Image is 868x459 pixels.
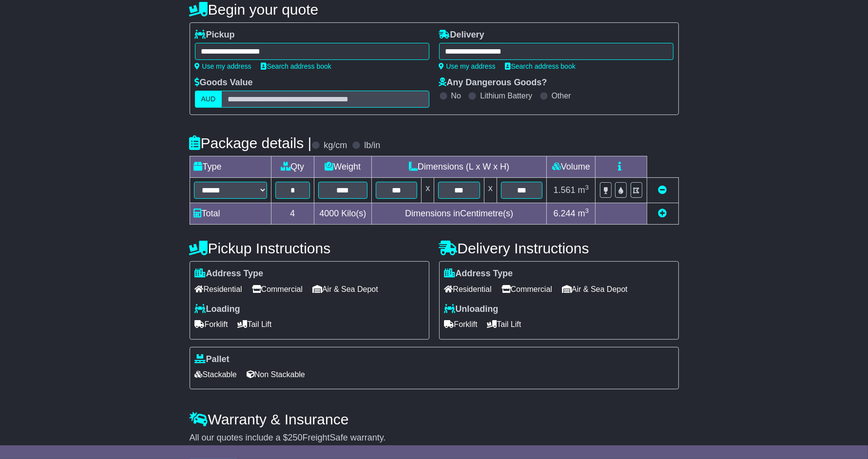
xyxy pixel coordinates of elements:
span: Non Stackable [247,367,305,382]
td: x [422,178,434,203]
sup: 3 [585,207,589,214]
label: Loading [195,304,240,315]
h4: Package details | [190,135,312,151]
label: kg/cm [324,140,347,151]
label: Pallet [195,354,230,365]
label: Other [552,91,571,100]
td: Dimensions (L x W x H) [371,156,547,178]
h4: Begin your quote [190,1,679,18]
a: Remove this item [658,185,667,195]
span: Forklift [195,317,228,332]
a: Search address book [505,62,576,70]
span: Residential [444,282,492,297]
span: m [578,185,589,195]
label: AUD [195,91,222,108]
span: Forklift [444,317,478,332]
h4: Warranty & Insurance [190,411,679,427]
span: 1.561 [554,185,576,195]
label: Lithium Battery [480,91,532,100]
sup: 3 [585,184,589,191]
span: Air & Sea Depot [312,282,378,297]
label: Delivery [439,30,484,40]
label: Address Type [444,268,513,279]
span: 4000 [319,209,339,218]
td: Qty [271,156,314,178]
span: Air & Sea Depot [562,282,628,297]
span: 6.244 [554,209,576,218]
label: Goods Value [195,77,253,88]
a: Use my address [439,62,496,70]
div: All our quotes include a $ FreightSafe warranty. [190,433,679,443]
td: x [484,178,497,203]
a: Use my address [195,62,251,70]
label: Unloading [444,304,499,315]
td: Weight [314,156,371,178]
label: No [451,91,461,100]
a: Add new item [658,209,667,218]
span: Tail Lift [487,317,521,332]
span: Commercial [502,282,552,297]
span: Residential [195,282,242,297]
label: Pickup [195,30,235,40]
label: Any Dangerous Goods? [439,77,547,88]
h4: Delivery Instructions [439,240,679,256]
a: Search address book [261,62,331,70]
label: Address Type [195,268,264,279]
td: Volume [547,156,596,178]
span: Commercial [252,282,303,297]
td: 4 [271,203,314,225]
td: Type [190,156,271,178]
label: lb/in [364,140,380,151]
span: Tail Lift [238,317,272,332]
td: Total [190,203,271,225]
td: Dimensions in Centimetre(s) [371,203,547,225]
td: Kilo(s) [314,203,371,225]
span: m [578,209,589,218]
span: Stackable [195,367,237,382]
span: 250 [288,433,303,442]
h4: Pickup Instructions [190,240,429,256]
